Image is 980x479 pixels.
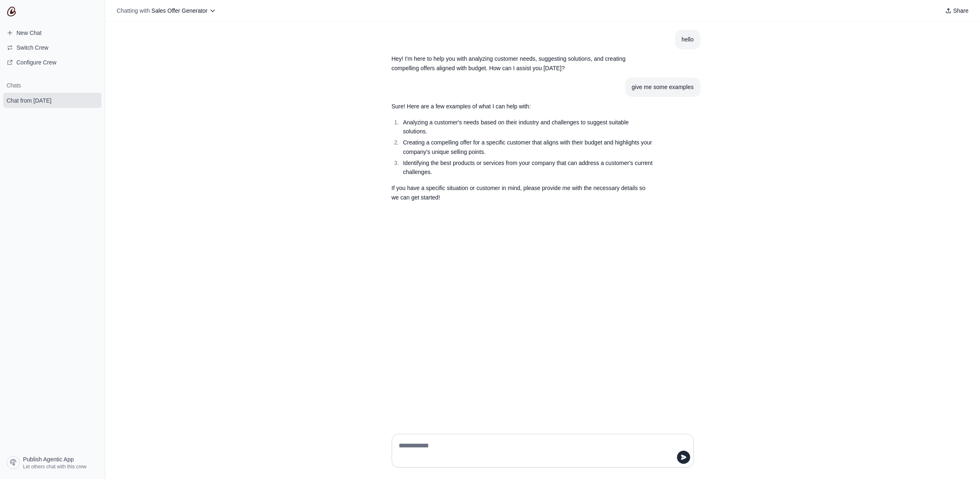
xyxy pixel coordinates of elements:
[682,35,694,44] div: hello
[3,26,101,39] a: New Chat
[23,455,74,463] span: Publish Agentic App
[151,7,208,14] span: Sales Offer Generator
[401,138,654,157] li: Creating a compelling offer for a specific customer that aligns with their budget and highlights ...
[942,5,972,16] button: Share
[3,453,101,472] a: Publish Agentic App Let others chat with this crew
[117,7,150,15] span: Chatting with
[385,49,661,78] section: Response
[3,41,101,54] button: Switch Crew
[3,56,101,69] a: Configure Crew
[625,78,700,97] section: User message
[7,96,51,105] span: Chat from [DATE]
[3,93,101,108] a: Chat from [DATE]
[675,30,700,49] section: User message
[392,54,654,73] p: Hey! I'm here to help you with analyzing customer needs, suggesting solutions, and creating compe...
[632,83,694,92] div: give me some examples
[953,7,969,15] span: Share
[23,463,87,470] span: Let others chat with this crew
[401,158,654,177] li: Identifying the best products or services from your company that can address a customer's current...
[392,183,654,202] p: If you have a specific situation or customer in mind, please provide me with the necessary detail...
[385,97,661,207] section: Response
[392,102,654,111] p: Sure! Here are a few examples of what I can help with:
[16,58,56,66] span: Configure Crew
[113,5,219,16] button: Chatting with Sales Offer Generator
[16,44,48,52] span: Switch Crew
[16,29,41,37] span: New Chat
[7,7,16,16] img: CrewAI Logo
[401,118,654,137] li: Analyzing a customer's needs based on their industry and challenges to suggest suitable solutions.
